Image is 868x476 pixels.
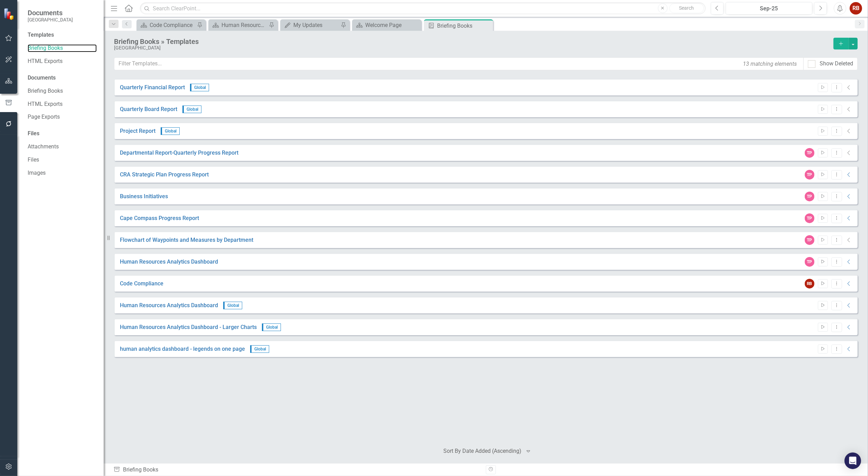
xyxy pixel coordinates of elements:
[805,192,814,201] div: TP
[805,148,814,158] div: TP
[728,4,810,13] div: Sep-25
[120,106,177,113] a: Quarterly Board Report
[221,21,267,29] div: Human Resources Analytics Dashboard
[293,21,339,29] div: My Updates
[28,9,73,17] span: Documents
[741,58,799,70] div: 13 matching elements
[182,106,201,113] span: Global
[114,38,830,45] div: Briefing Books » Templates
[120,193,168,201] a: Business Initiatives
[250,345,269,353] span: Global
[28,87,97,95] a: Briefing Books
[28,156,97,164] a: Files
[210,21,267,29] a: Human Resources Analytics Dashboard
[28,143,97,151] a: Attachments
[820,60,853,68] div: Show Deleted
[28,169,97,177] a: Images
[805,170,814,180] div: TP
[28,31,97,39] div: Templates
[365,21,419,29] div: Welcome Page
[138,21,195,29] a: Code Compliance
[120,214,199,222] a: Cape Compass Progress Report
[28,57,97,65] a: HTML Exports
[223,302,242,309] span: Global
[120,149,238,157] a: Departmental Report-Quarterly Progress Report
[114,57,804,70] input: Filter Templates...
[120,127,155,135] a: Project Report
[28,113,97,121] a: Page Exports
[805,235,814,245] div: TP
[113,466,481,474] div: Briefing Books
[120,280,163,288] a: Code Compliance
[679,5,694,11] span: Search
[805,257,814,267] div: TP
[161,127,180,135] span: Global
[120,302,218,310] a: Human Resources Analytics Dashboard
[150,21,195,29] div: Code Compliance
[437,21,491,30] div: Briefing Books
[28,74,97,82] div: Documents
[28,17,73,22] small: [GEOGRAPHIC_DATA]
[262,323,281,331] span: Global
[120,345,245,353] a: human analytics dashboard - legends on one page
[354,21,419,29] a: Welcome Page
[845,452,861,469] div: Open Intercom Messenger
[28,100,97,108] a: HTML Exports
[114,45,830,51] div: [GEOGRAPHIC_DATA]
[805,279,814,289] div: RB
[850,2,862,15] button: RB
[726,2,812,15] button: Sep-25
[805,213,814,223] div: TP
[120,84,185,92] a: Quarterly Financial Report
[669,3,704,13] button: Search
[120,236,253,244] a: Flowchart of Waypoints and Measures by Department
[3,8,16,20] img: ClearPoint Strategy
[28,130,97,138] div: Files
[140,2,706,15] input: Search ClearPoint...
[120,323,257,331] a: Human Resources Analytics Dashboard - Larger Charts
[190,84,209,91] span: Global
[282,21,339,29] a: My Updates
[120,171,209,179] a: CRA Strategic Plan Progress Report
[28,44,97,52] a: Briefing Books
[120,258,218,266] a: Human Resources Analytics Dashboard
